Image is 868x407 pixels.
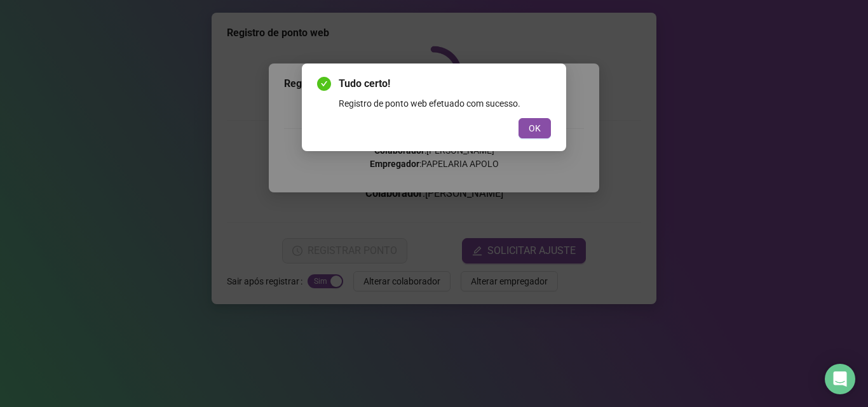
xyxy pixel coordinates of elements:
div: Open Intercom Messenger [825,364,855,394]
div: Registro de ponto web efetuado com sucesso. [339,97,551,110]
span: Tudo certo! [339,76,551,91]
span: OK [529,121,541,135]
button: OK [519,118,551,138]
span: check-circle [317,77,331,91]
